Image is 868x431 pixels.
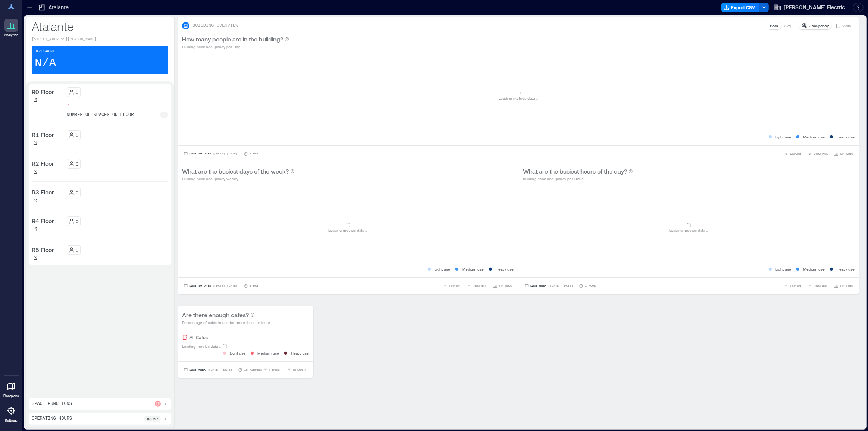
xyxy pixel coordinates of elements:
p: Avg [784,23,791,29]
p: What are the busiest hours of the day? [523,167,627,176]
p: Peak [770,23,778,29]
p: Heavy use [496,266,514,272]
span: EXPORT [790,152,802,156]
p: Light use [435,266,450,272]
p: Loading metrics data ... [182,343,221,349]
p: Heavy use [837,134,855,140]
p: 1 Day [250,152,258,156]
p: R2 Floor [32,159,54,168]
p: Atalante [32,19,168,34]
p: R3 Floor [32,188,54,197]
button: OPTIONS [833,150,855,157]
p: 8a - 6p [147,416,158,422]
p: BUILDING OVERVIEW [192,23,238,29]
button: [PERSON_NAME] Electric [772,1,847,13]
span: OPTIONS [840,284,853,288]
span: COMPARE [473,284,487,288]
p: Light use [775,134,791,140]
a: Floorplans [1,377,21,400]
p: Light use [230,350,245,356]
button: OPTIONS [833,282,855,290]
button: COMPARE [285,366,309,374]
p: Floorplans [3,394,19,398]
p: 15 minutes [244,368,262,372]
button: Last Week |[DATE]-[DATE] [182,366,234,374]
span: COMPARE [293,368,307,372]
button: Last 90 Days |[DATE]-[DATE] [182,150,239,157]
p: 1 Day [250,284,258,288]
p: R4 Floor [32,216,54,225]
span: COMPARE [814,152,828,156]
p: Analytics [4,33,18,37]
p: What are the busiest days of the week? [182,167,289,176]
span: OPTIONS [840,152,853,156]
p: R0 Floor [32,87,54,96]
button: Last Week |[DATE]-[DATE] [523,282,574,290]
p: Medium use [803,266,825,272]
p: R5 Floor [32,245,54,254]
p: 0 [76,247,79,253]
p: Headcount [35,49,55,54]
p: 0 [76,190,79,196]
p: 1 Hour [585,284,596,288]
button: Last 90 Days |[DATE]-[DATE] [182,282,239,290]
p: Building peak occupancy per Hour [523,176,633,182]
span: COMPARE [814,284,828,288]
p: Atalante [48,4,69,11]
p: Visits [842,23,851,29]
span: [PERSON_NAME] Electric [784,4,845,11]
p: number of spaces on floor [67,112,134,118]
p: Loading metrics data ... [499,95,538,101]
p: Building peak occupancy per Day [182,44,289,50]
p: Heavy use [837,266,855,272]
button: EXPORT [783,282,803,290]
a: Settings [2,402,20,425]
p: Medium use [803,134,825,140]
p: Occupancy [809,23,829,29]
p: Light use [775,266,791,272]
span: EXPORT [449,284,461,288]
p: Heavy use [291,350,309,356]
p: Loading metrics data ... [328,227,367,233]
button: COMPARE [465,282,489,290]
p: Operating Hours [32,416,72,422]
p: [STREET_ADDRESS][PERSON_NAME] [32,37,168,43]
p: Building peak occupancy weekly [182,176,295,182]
p: Medium use [257,350,279,356]
a: Analytics [2,16,21,40]
p: N/A [35,56,56,71]
button: OPTIONS [492,282,514,290]
p: Settings [5,418,18,423]
button: COMPARE [806,150,830,157]
p: 0 [76,132,79,138]
p: Medium use [462,266,484,272]
p: How many people are in the building? [182,35,283,44]
button: EXPORT [783,150,803,157]
p: 0 [76,161,79,167]
p: Loading metrics data ... [669,227,708,233]
p: Space Functions [32,401,72,407]
p: 0 [76,218,79,224]
button: COMPARE [806,282,830,290]
p: 1 [163,112,165,118]
span: EXPORT [790,284,802,288]
p: 0 [76,89,79,95]
span: EXPORT [269,368,281,372]
p: R1 Floor [32,130,54,139]
p: All Cafes [189,334,208,340]
span: OPTIONS [499,284,512,288]
button: EXPORT [262,366,282,374]
button: EXPORT [442,282,462,290]
p: Are there enough cafes? [182,310,249,319]
p: Percentage of cafes in use for more than 1 minute [182,319,270,325]
button: Export CSV [721,3,759,12]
